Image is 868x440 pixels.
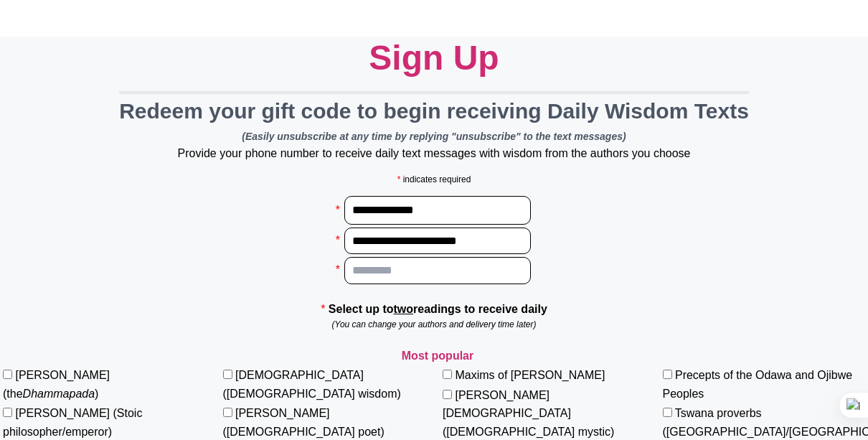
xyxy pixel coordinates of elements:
u: two [394,303,414,315]
label: [PERSON_NAME][DEMOGRAPHIC_DATA] ([DEMOGRAPHIC_DATA] mystic) [443,389,614,438]
strong: Select up to readings to receive daily [329,303,547,315]
span: Sign Up [369,39,499,77]
label: [DEMOGRAPHIC_DATA] ([DEMOGRAPHIC_DATA] wisdom) [223,369,401,400]
div: Redeem your gift code to begin receiving Daily Wisdom Texts [119,91,749,128]
label: Maxims of [PERSON_NAME] [455,369,605,381]
strong: Most popular [402,350,473,362]
label: [PERSON_NAME] (Stoic philosopher/emperor) [3,407,142,438]
label: Precepts of the Odawa and Ojibwe Peoples [663,369,853,400]
label: [PERSON_NAME] (the ) [3,369,110,400]
em: (You can change your authors and delivery time later) [332,319,537,329]
span: indicates required [403,174,471,184]
i: (Easily unsubscribe at any time by replying "unsubscribe" to the text messages) [242,131,626,142]
label: [PERSON_NAME] ([DEMOGRAPHIC_DATA] poet) [223,407,385,438]
em: Dhammapada [23,388,95,400]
